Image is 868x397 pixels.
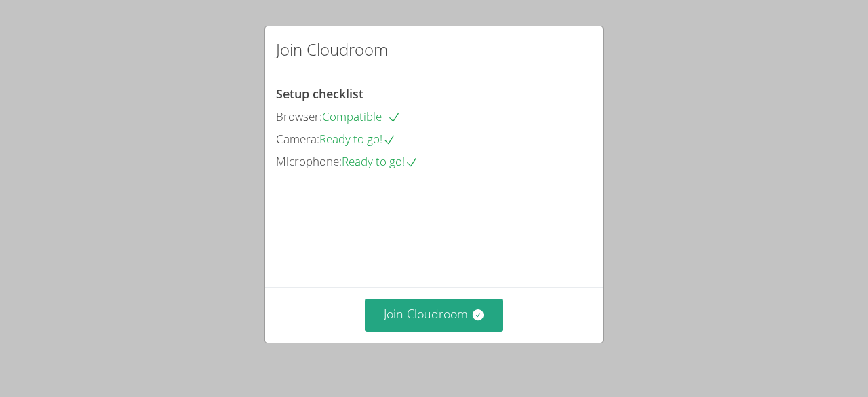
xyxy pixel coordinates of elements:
[322,109,401,124] span: Compatible
[276,37,388,62] h2: Join Cloudroom
[276,109,322,124] span: Browser:
[342,153,418,169] span: Ready to go!
[276,153,342,169] span: Microphone:
[276,131,319,147] span: Camera:
[365,299,504,332] button: Join Cloudroom
[319,131,396,147] span: Ready to go!
[276,86,363,102] span: Setup checklist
